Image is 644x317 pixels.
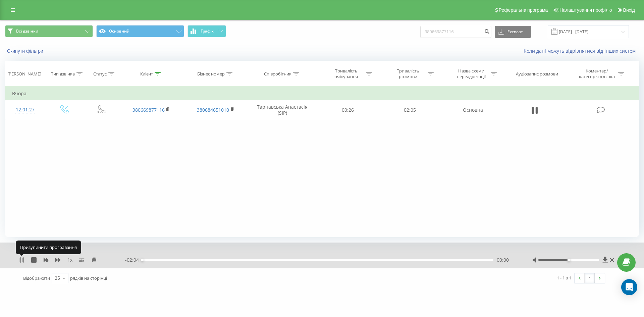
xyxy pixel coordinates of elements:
div: Призупинити програвання [16,241,81,254]
div: 1 - 1 з 1 [557,274,571,281]
button: Експорт [495,26,531,38]
div: Бізнес номер [197,71,225,77]
button: Графік [187,25,226,37]
a: 380669877116 [132,107,165,113]
span: Налаштування профілю [559,7,612,13]
div: Клієнт [140,71,153,77]
a: 380684651010 [197,107,229,113]
button: Скинути фільтри [5,48,47,54]
div: 25 [55,275,60,281]
button: Основний [96,25,184,37]
div: Статус [93,71,107,77]
div: Тривалість розмови [390,68,426,80]
td: 00:26 [317,100,379,120]
button: Всі дзвінки [5,25,93,37]
td: Вчора [5,87,639,100]
td: Тарнавська Анастасія (SIP) [248,100,317,120]
span: Відображати [23,275,50,281]
span: - 02:04 [125,257,142,263]
span: 1 x [67,257,72,263]
span: Вихід [623,7,635,13]
div: Назва схеми переадресації [453,68,489,80]
div: 12:01:27 [12,103,38,116]
div: Коментар/категорія дзвінка [577,68,616,80]
div: Accessibility label [141,259,144,261]
span: Всі дзвінки [16,29,38,34]
div: Open Intercom Messenger [621,279,637,295]
div: Тривалість очікування [328,68,364,80]
input: Пошук за номером [420,26,491,38]
div: Співробітник [264,71,291,77]
div: Тип дзвінка [51,71,75,77]
a: Коли дані можуть відрізнятися вiд інших систем [524,48,639,54]
td: 02:05 [379,100,440,120]
span: Реферальна програма [499,7,548,13]
td: Основна [441,100,505,120]
span: 00:00 [497,257,509,263]
span: рядків на сторінці [70,275,107,281]
a: 1 [585,273,595,283]
span: Графік [201,29,214,34]
div: Аудіозапис розмови [516,71,558,77]
div: [PERSON_NAME] [7,71,41,77]
div: Accessibility label [567,259,570,261]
